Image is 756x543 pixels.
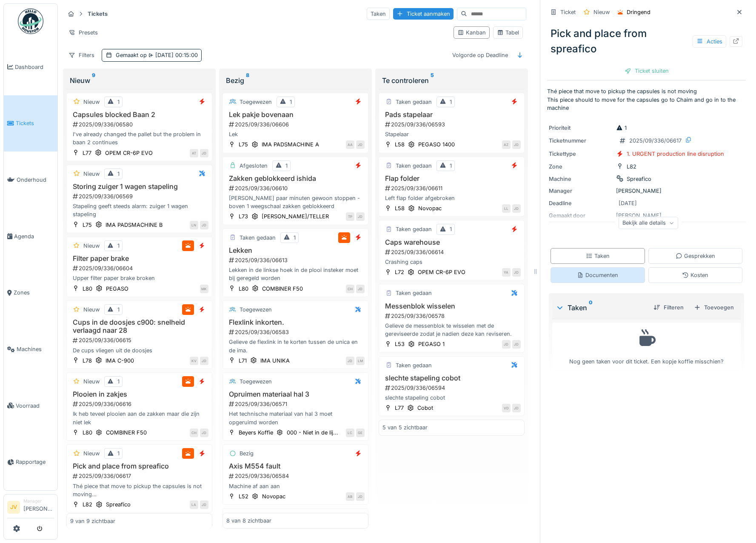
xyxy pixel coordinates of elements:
div: L72 [395,268,404,276]
div: L82 [83,500,92,509]
h3: Lekken [226,246,365,254]
div: JD [356,212,365,221]
div: 2025/09/336/06610 [228,184,365,192]
h3: Pick and place from spreafico [70,462,208,470]
div: Toegewezen [240,306,272,314]
div: L58 [395,204,405,212]
div: Bezig [240,449,254,457]
div: 2025/09/336/06583 [228,328,365,336]
div: 2025/09/336/06616 [72,400,208,408]
div: Deadline [549,199,613,207]
div: OPEM CR-6P EVO [418,268,465,276]
div: JD [512,404,521,412]
div: Manager [23,498,54,504]
h3: Filter paper brake [70,254,208,263]
div: LN [190,221,198,229]
div: Nieuw [83,98,100,106]
div: Spreafico [627,175,651,183]
span: Voorraad [16,402,54,410]
div: Taken gedaan [396,162,432,170]
a: Dashboard [4,39,57,95]
div: Taken [367,8,390,20]
div: 2025/09/336/06571 [228,400,365,408]
div: Ticketnummer [549,137,613,145]
div: Taken gedaan [396,289,432,297]
div: JD [200,500,208,509]
h3: Cups in de doosjes c900: snelheid verlaagd naar 28 [70,318,208,334]
div: slechte stapeling cobot [382,394,521,402]
h3: slechte stapeling cobot [382,374,521,382]
div: 2025/09/336/06606 [228,120,365,129]
div: Spreafico [106,500,131,509]
div: CH [190,429,198,437]
a: Machines [4,321,57,377]
a: Tickets [4,95,57,152]
div: IMA PADSMACHINE A [262,140,319,149]
img: Badge_color-CXgf-gQk.svg [18,9,43,34]
span: Onderhoud [17,176,54,184]
div: Documenten [577,271,618,279]
a: Agenda [4,208,57,265]
div: 2025/09/336/06613 [228,256,365,264]
h3: Storing zuiger 1 wagen stapeling [70,183,208,191]
div: Volgorde op Deadline [448,49,512,61]
div: Machine [549,175,613,183]
div: [PERSON_NAME] [549,187,744,195]
div: Novopac [418,204,442,212]
div: L80 [83,429,92,437]
div: [PERSON_NAME]/TELLER [262,212,329,220]
div: L71 [239,357,247,365]
div: Ticket [560,8,576,16]
div: L75 [239,140,248,149]
div: 2025/09/336/06611 [384,184,521,192]
div: 1 [117,449,120,457]
div: JD [200,149,208,157]
div: L80 [83,285,92,293]
div: L78 [83,357,92,365]
div: 8 van 8 zichtbaar [226,517,271,525]
div: JD [200,429,208,437]
div: JD [200,221,208,229]
h3: Plooien in zakjes [70,390,208,398]
div: 2025/09/336/06594 [384,384,521,392]
div: AA [346,140,354,149]
div: Stapeling geeft steeds alarm: zuiger 1 wagen stapeling [70,202,208,218]
div: Toevoegen [690,302,737,313]
div: Gemaakt op [116,51,198,59]
div: YA [502,268,511,277]
div: De cups vliegen uit de doosjes [70,346,208,354]
div: L80 [239,285,248,293]
div: 1 [290,98,292,106]
div: Toegewezen [240,98,272,106]
div: L52 [239,492,248,500]
div: Ticket sluiten [621,65,672,77]
div: Machine af aan aan [226,482,365,490]
h3: Pads stapelaar [382,111,521,119]
div: AZ [502,140,511,149]
div: 2025/09/336/06593 [384,120,521,129]
div: Acties [693,35,726,48]
div: Thé piece that move to pickup the capsules is not moving This piece should to move for the capsul... [70,482,208,498]
sup: 5 [431,75,434,86]
div: OPEM CR-6P EVO [105,149,153,157]
div: Bezig [226,75,365,86]
div: 1 [294,234,296,242]
div: JD [512,340,521,349]
div: Nieuw [83,242,100,250]
div: 2025/09/336/06617 [72,472,208,480]
div: Nieuw [83,306,100,314]
div: Het technische materiaal van hal 3 moet opgeruimd worden [226,410,365,426]
div: 2025/09/336/06614 [384,248,521,256]
div: Prioriteit [549,124,613,132]
span: Zones [14,289,54,297]
div: LL [502,204,511,213]
p: Thé piece that move to pickup the capsules is not moving This piece should to move for the capsul... [547,87,746,112]
div: PEGASO 1 [418,340,445,348]
div: 1. URGENT production line disruption [627,150,724,158]
div: 1 [117,98,120,106]
span: Tickets [16,119,54,127]
a: Onderhoud [4,151,57,208]
div: Nieuw [83,449,100,457]
div: 000 - Niet in de lij... [287,429,338,437]
div: Nieuw [593,8,610,16]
